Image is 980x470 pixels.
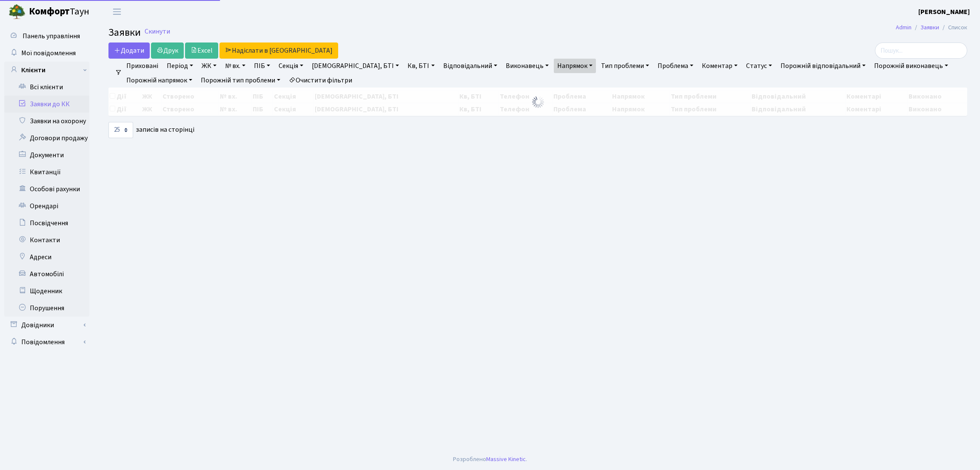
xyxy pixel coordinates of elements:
select: записів на сторінці [108,122,133,138]
a: Порожній виконавець [871,59,952,73]
a: Додати [108,42,150,59]
a: Приховані [123,59,162,73]
a: Порушення [4,300,89,317]
a: Очистити фільтри [285,73,356,88]
a: Заявки до КК [4,96,89,113]
a: № вх. [222,59,249,73]
a: Клієнти [4,62,89,79]
a: Напрямок [554,59,596,73]
a: [PERSON_NAME] [918,7,970,17]
label: записів на сторінці [108,122,194,138]
a: Порожній відповідальний [777,59,869,73]
a: Заявки на охорону [4,113,89,130]
a: Автомобілі [4,266,89,283]
a: Адреси [4,249,89,266]
a: Період [163,59,197,73]
span: Мої повідомлення [21,48,76,58]
a: Секція [275,59,307,73]
a: Статус [743,59,775,73]
a: Тип проблеми [598,59,652,73]
a: Кв, БТІ [404,59,438,73]
a: Скинути [145,28,170,36]
span: Таун [29,5,89,19]
a: Коментар [698,59,741,73]
b: [PERSON_NAME] [918,7,970,17]
a: Квитанції [4,164,89,181]
a: Посвідчення [4,215,89,232]
a: Виконавець [502,59,552,73]
button: Переключити навігацію [106,5,128,19]
a: [DEMOGRAPHIC_DATA], БТІ [308,59,402,73]
a: Орендарі [4,198,89,215]
input: Пошук... [875,42,967,59]
a: Надіслати в [GEOGRAPHIC_DATA] [219,42,338,59]
a: Договори продажу [4,130,89,147]
nav: breadcrumb [883,19,980,37]
a: Особові рахунки [4,181,89,198]
a: Щоденник [4,283,89,300]
a: Заявки [920,23,939,32]
div: Розроблено . [453,455,527,464]
a: Всі клієнти [4,79,89,96]
a: Відповідальний [440,59,501,73]
span: Заявки [108,25,141,40]
a: ЖК [198,59,220,73]
a: Документи [4,147,89,164]
a: Порожній напрямок [123,73,196,88]
a: Admin [896,23,912,32]
a: Massive Kinetic [486,455,526,464]
a: Контакти [4,232,89,249]
img: Обробка... [531,95,545,109]
span: Додати [114,46,144,55]
a: Мої повідомлення [4,45,89,62]
b: Комфорт [29,5,70,18]
li: Список [939,23,967,32]
a: Довідники [4,317,89,334]
span: Панель управління [23,31,80,41]
a: Excel [185,42,218,59]
a: Друк [151,42,184,59]
a: Проблема [654,59,697,73]
a: Повідомлення [4,334,89,351]
a: Панель управління [4,28,89,45]
a: Порожній тип проблеми [197,73,284,88]
img: logo.png [9,3,26,20]
a: ПІБ [251,59,273,73]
